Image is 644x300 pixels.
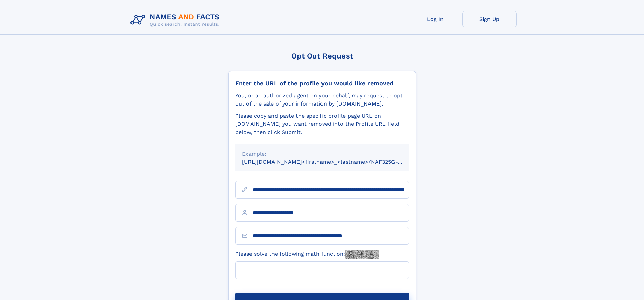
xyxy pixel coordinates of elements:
[228,52,416,60] div: Opt Out Request
[235,79,409,87] div: Enter the URL of the profile you would like removed
[242,150,402,158] div: Example:
[462,11,517,27] a: Sign Up
[128,11,225,29] img: Logo Names and Facts
[235,92,409,108] div: You, or an authorized agent on your behalf, may request to opt-out of the sale of your informatio...
[242,159,422,165] small: [URL][DOMAIN_NAME]<firstname>_<lastname>/NAF325G-xxxxxxxx
[408,11,462,27] a: Log In
[235,112,409,136] div: Please copy and paste the specific profile page URL on [DOMAIN_NAME] you want removed into the Pr...
[235,250,379,259] label: Please solve the following math function:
